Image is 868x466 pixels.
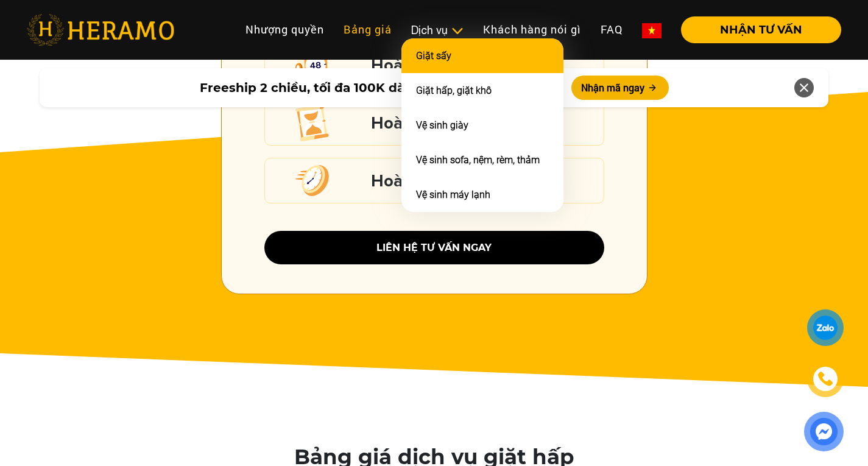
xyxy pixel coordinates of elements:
a: phone-icon [809,362,842,395]
a: Khách hàng nói gì [473,16,591,43]
a: Vệ sinh máy lạnh [416,189,490,200]
a: Bảng giá [334,16,401,43]
button: liên hệ tư vấn ngay [264,231,604,264]
a: Vệ sinh giày [416,119,468,131]
a: Giặt hấp, giặt khô [416,85,492,96]
span: Freeship 2 chiều, tối đa 100K dành cho khách hàng mới [200,79,557,97]
h5: Hoàn tất trong 8 giờ [371,173,598,189]
img: heramo-logo.png [27,14,174,46]
a: Vệ sinh sofa, nệm, rèm, thảm [416,154,540,166]
img: vn-flag.png [642,23,662,38]
img: subToggleIcon [451,25,464,37]
a: FAQ [591,16,632,43]
a: NHẬN TƯ VẤN [671,24,841,35]
h5: Hoàn tất trong 24 giờ [371,115,598,131]
img: phone-icon [818,372,833,386]
a: Giặt sấy [416,50,451,62]
a: Nhượng quyền [236,16,334,43]
button: NHẬN TƯ VẤN [681,16,841,43]
div: Dịch vụ [411,22,464,38]
button: Nhận mã ngay [571,76,669,100]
